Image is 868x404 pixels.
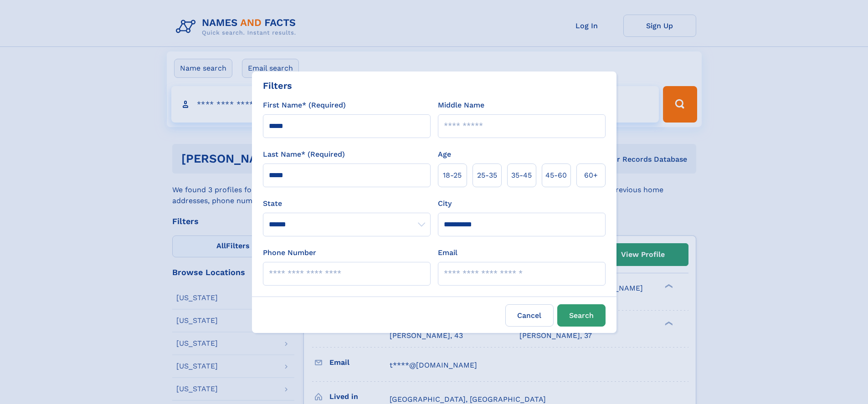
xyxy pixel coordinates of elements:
span: 25‑35 [477,170,497,181]
label: Age [438,149,451,160]
label: Last Name* (Required) [263,149,345,160]
label: First Name* (Required) [263,100,346,111]
button: Search [557,304,606,327]
label: City [438,198,452,209]
label: Cancel [505,304,554,327]
span: 18‑25 [443,170,462,181]
div: Filters [263,79,292,92]
span: 45‑60 [545,170,567,181]
label: Email [438,247,457,258]
span: 60+ [584,170,598,181]
label: Phone Number [263,247,316,258]
label: State [263,198,431,209]
label: Middle Name [438,100,484,111]
span: 35‑45 [511,170,532,181]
